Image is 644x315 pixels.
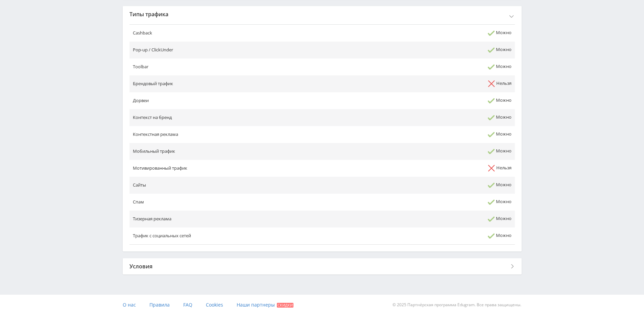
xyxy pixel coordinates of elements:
td: Мотивированный трафик [129,160,392,177]
td: Можно [392,227,515,245]
td: Мобильный трафик [129,143,392,160]
td: Контекстная реклама [129,126,392,143]
a: Правила [149,295,170,315]
td: Тизерная реклама [129,211,392,227]
td: Можно [392,42,515,58]
span: FAQ [183,301,192,308]
td: Cashback [129,24,392,42]
td: Pop-up / ClickUnder [129,42,392,58]
span: Cookies [206,301,223,308]
td: Можно [392,177,515,194]
td: Можно [392,58,515,75]
div: Условия [123,258,522,274]
a: Cookies [206,295,223,315]
td: Можно [392,126,515,143]
div: Типы трафика [123,6,522,22]
span: Правила [149,301,170,308]
a: О нас [123,295,136,315]
td: Спам [129,194,392,211]
td: Можно [392,194,515,211]
span: Наши партнеры [237,301,275,308]
td: Сайты [129,177,392,194]
td: Нельзя [392,75,515,92]
td: Контекст на бренд [129,109,392,126]
div: © 2025 Партнёрская программа Edugram. Все права защищены. [325,295,521,315]
td: Можно [392,92,515,109]
td: Можно [392,211,515,227]
a: Наши партнеры Скидки [237,295,293,315]
td: Можно [392,109,515,126]
td: Дорвеи [129,92,392,109]
td: Можно [392,24,515,42]
span: Скидки [277,303,293,308]
td: Брендовый трафик [129,75,392,92]
td: Можно [392,143,515,160]
span: О нас [123,301,136,308]
td: Нельзя [392,160,515,177]
td: Toolbar [129,58,392,75]
a: FAQ [183,295,192,315]
td: Трафик с социальных сетей [129,227,392,245]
